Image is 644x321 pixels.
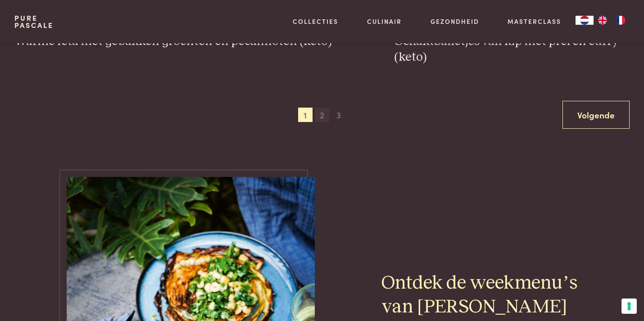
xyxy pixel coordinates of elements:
a: FR [612,16,630,25]
a: Gezondheid [431,17,479,26]
a: Culinair [367,17,402,26]
span: 3 [331,108,346,122]
ul: Language list [594,16,630,25]
a: Collecties [293,17,338,26]
span: 1 [298,108,313,122]
a: Masterclass [508,17,561,26]
button: Uw voorkeuren voor toestemming voor trackingtechnologieën [621,298,637,314]
h3: Gehaktballetjes van kip met prei en curry (keto) [394,34,630,65]
a: EN [594,16,612,25]
h2: Ontdek de weekmenu’s van [PERSON_NAME] [381,271,577,319]
div: Language [576,16,594,25]
a: Volgende [562,101,630,129]
a: NL [576,16,594,25]
aside: Language selected: Nederlands [576,16,630,25]
span: 2 [315,108,329,122]
a: PurePascale [14,14,54,29]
